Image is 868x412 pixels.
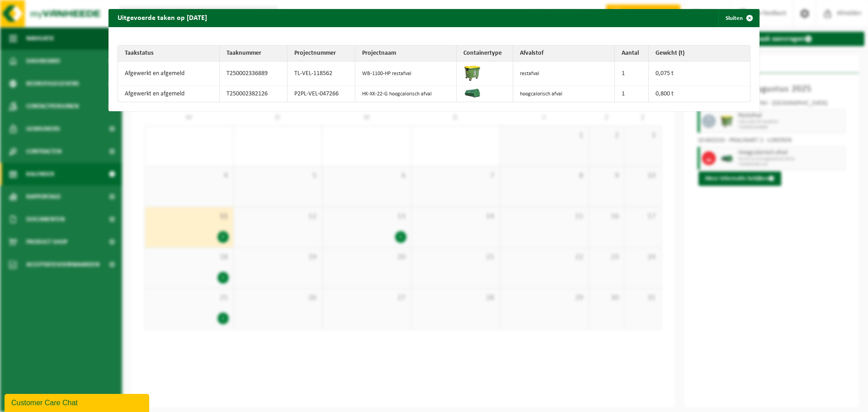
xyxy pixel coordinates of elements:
td: P2PL-VEL-047266 [288,86,355,102]
td: 0,075 t [649,62,750,86]
td: T250002336889 [220,62,288,86]
iframe: chat widget [5,392,151,412]
td: TL-VEL-118562 [288,62,355,86]
td: WB-1100-HP restafval [355,62,457,86]
td: 1 [615,62,649,86]
th: Taaknummer [220,46,288,62]
th: Afvalstof [513,46,615,62]
td: hoogcalorisch afval [513,86,615,102]
img: WB-1100-HPE-GN-50 [463,64,481,82]
th: Gewicht (t) [649,46,750,62]
th: Aantal [615,46,649,62]
td: HK-XK-22-G hoogcalorisch afval [355,86,457,102]
button: Sluiten [718,9,759,27]
td: T250002382126 [220,86,288,102]
h2: Uitgevoerde taken op [DATE] [108,9,216,26]
td: restafval [513,62,615,86]
th: Taakstatus [118,46,220,62]
th: Projectnummer [288,46,355,62]
td: Afgewerkt en afgemeld [118,86,220,102]
td: 1 [615,86,649,102]
img: HK-XK-22-GN-00 [463,89,481,98]
th: Projectnaam [355,46,457,62]
td: 0,800 t [649,86,750,102]
th: Containertype [457,46,513,62]
td: Afgewerkt en afgemeld [118,62,220,86]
